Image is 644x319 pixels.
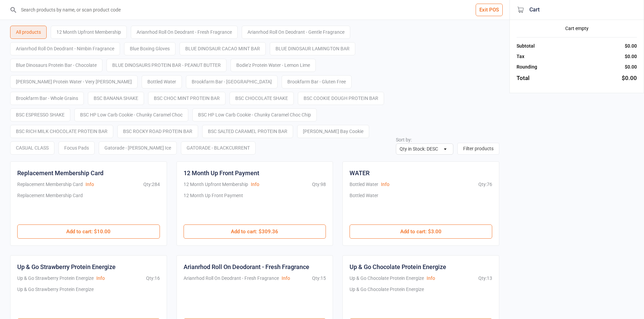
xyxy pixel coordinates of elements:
div: BLUE DINOSAUR LAMINGTON BAR [270,42,355,55]
div: Tax [517,53,524,60]
button: Add to cart: $10.00 [17,224,160,239]
div: Arianrhod Roll On Deodrant - Fresh Fragrance [184,275,279,282]
div: Gatorade - [PERSON_NAME] Ice [99,141,177,155]
label: Sort by: [396,137,412,142]
div: BSC COOKIE DOUGH PROTEIN BAR [298,92,384,105]
button: Info [86,181,94,188]
button: Info [427,275,435,282]
div: Qty: 284 [143,181,160,188]
div: BLUE DINOSAURS PROTEIN BAR - PEANUT BUTTER [106,59,226,72]
div: Brookfarm Bar - Whole Grains [10,92,84,105]
div: Replacement Membership Card [17,168,103,178]
button: Exit POS [476,4,503,16]
button: Add to cart: $309.36 [184,224,326,239]
div: Up & Go Chocolate Protein Energize [350,286,424,312]
div: Qty: 76 [478,181,492,188]
div: BSC ESPRESSO SHAKE [10,108,70,122]
div: Qty: 13 [478,275,492,282]
div: Up & Go Strawberry Protein Energize [17,286,94,312]
div: [PERSON_NAME] Protein Water - Very [PERSON_NAME] [10,75,138,88]
div: $0.00 [625,63,637,71]
div: Qty: 16 [146,275,160,282]
div: Arianrhod Roll On Deodrant - Fresh Fragrance [131,26,238,39]
button: Info [381,181,389,188]
div: Brookfarm Bar - [GEOGRAPHIC_DATA] [186,75,278,88]
div: Focus Pads [58,141,95,155]
div: Brookfarm Bar - Gluten Free [282,75,352,88]
div: Up & Go Chocolate Protein Energize [350,275,424,282]
div: BSC CHOCOLATE SHAKE [230,92,294,105]
div: $0.00 [625,53,637,60]
div: 12 Month Up Front Payment [184,168,259,178]
button: Filter products [457,143,499,155]
div: Subtotal [517,43,535,50]
div: [PERSON_NAME] Bay Cookie [297,125,369,138]
button: Info [96,275,105,282]
div: BSC SALTED CARAMEL PROTEIN BAR [202,125,293,138]
div: BLUE DINOSAUR CACAO MINT BAR [180,42,266,55]
div: Arianrhod Roll On Deodrant - Nimbin Fragrance [10,42,120,55]
div: Up & Go Strawberry Protein Energize [17,275,94,282]
div: Cart empty [517,25,637,32]
div: $0.00 [622,74,637,83]
div: WATER [350,168,369,178]
div: Rounding [517,63,537,71]
div: 12 Month Upfront Membership [184,181,248,188]
div: Blue Dinosaurs Protein Bar - Chocolate [10,59,102,72]
div: Bodie'z Protein Water - Lemon Lime [231,59,316,72]
div: Replacement Membership Card [17,192,83,218]
div: BSC HP Low Carb Cookie - Chunky Caramel Choc Chip [192,108,317,122]
div: Qty: 98 [312,181,326,188]
div: Blue Boxing Gloves [124,42,175,55]
div: Arianrhod Roll On Deodrant - Gentle Fragrance [242,26,350,39]
div: Up & Go Chocolate Protein Energize [350,262,446,271]
div: Up & Go Strawberry Protein Energize [17,262,116,271]
div: Replacement Membership Card [17,181,83,188]
div: GATORADE - BLACKCURRENT [181,141,256,155]
div: BSC ROCKY ROAD PROTEIN BAR [117,125,198,138]
div: BSC CHOC MINT PROTEIN BAR [148,92,225,105]
div: BSC HP Low Carb Cookie - Chunky Caramel Choc [74,108,188,122]
div: 12 Month Upfront Membership [51,26,127,39]
div: $0.00 [625,43,637,50]
div: Qty: 15 [312,275,326,282]
div: 12 Month Up Front Payment [184,192,243,218]
div: Bottled Water [142,75,182,88]
button: Add to cart: $3.00 [350,224,492,239]
div: All products [10,26,47,39]
div: CASUAL CLASS [10,141,54,155]
button: Info [251,181,259,188]
div: Total [517,74,529,83]
div: Bottled Water [350,192,378,218]
button: Info [282,275,290,282]
div: Bottled Water [350,181,378,188]
div: Arianrhod Roll On Deodorant - Fresh Fragrance [184,262,309,271]
div: BSC RICH MILK CHOCOLATE PROTEIN BAR [10,125,113,138]
div: BSC BANANA SHAKE [88,92,144,105]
